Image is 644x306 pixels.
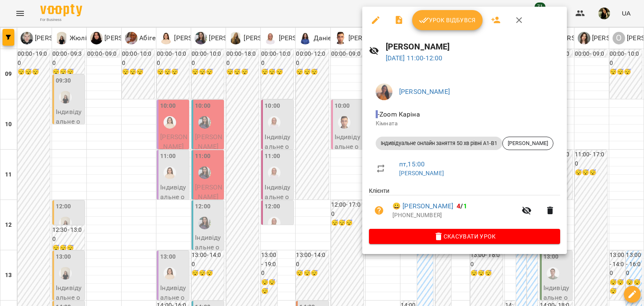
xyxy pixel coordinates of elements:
[412,10,483,30] button: Урок відбувся
[392,211,517,220] p: [PHONE_NUMBER]
[502,137,553,150] div: [PERSON_NAME]
[376,119,553,128] p: Кімната
[399,160,425,168] a: пт , 15:00
[457,202,460,210] span: 4
[376,110,422,118] span: - Zoom Каріна
[369,200,389,220] button: Візит ще не сплачено. Додати оплату?
[392,201,453,211] a: 😀 [PERSON_NAME]
[376,231,553,241] span: Скасувати Урок
[386,40,560,53] h6: [PERSON_NAME]
[463,202,467,210] span: 1
[457,202,467,210] b: /
[376,140,502,147] span: Індивідуальне онлайн заняття 50 хв рівні А1-В1
[369,229,560,244] button: Скасувати Урок
[419,15,476,25] span: Урок відбувся
[376,83,392,100] img: 069e1e257d5519c3c657f006daa336a6.png
[386,54,443,62] a: [DATE] 11:00-12:00
[369,187,560,228] ul: Клієнти
[399,88,450,96] a: [PERSON_NAME]
[503,140,553,147] span: [PERSON_NAME]
[399,170,444,176] a: [PERSON_NAME]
